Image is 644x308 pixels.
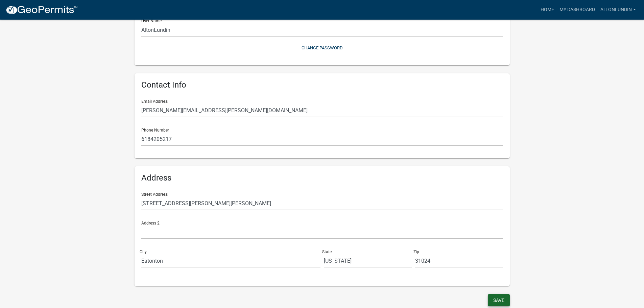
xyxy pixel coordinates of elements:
[141,42,503,53] button: Change Password
[598,3,639,16] a: AltonLundin
[141,80,503,90] h6: Contact Info
[488,294,510,306] button: Save
[141,173,503,183] h6: Address
[557,3,598,16] a: My Dashboard
[538,3,557,16] a: Home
